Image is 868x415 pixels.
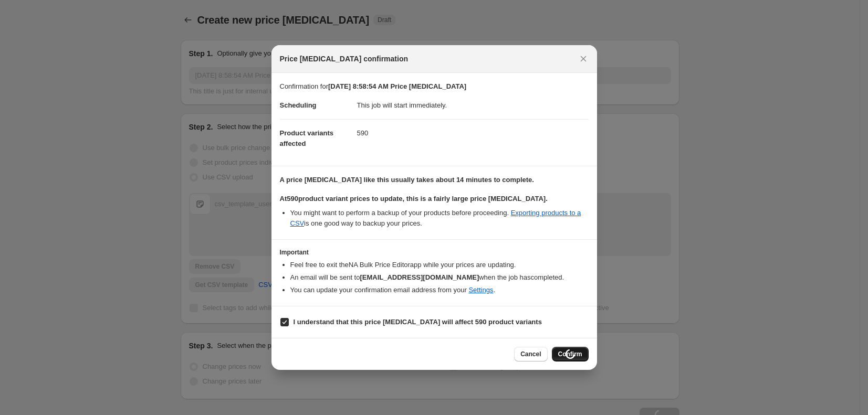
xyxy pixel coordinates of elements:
b: At 590 product variant prices to update, this is a fairly large price [MEDICAL_DATA]. [280,195,548,203]
li: Feel free to exit the NA Bulk Price Editor app while your prices are updating. [290,260,589,270]
li: You might want to perform a backup of your products before proceeding. is one good way to backup ... [290,208,589,229]
span: Scheduling [280,101,317,109]
dd: 590 [357,119,589,147]
b: I understand that this price [MEDICAL_DATA] will affect 590 product variants [294,318,542,326]
span: Price [MEDICAL_DATA] confirmation [280,54,409,64]
span: Product variants affected [280,129,334,147]
span: Cancel [520,350,541,358]
b: A price [MEDICAL_DATA] like this usually takes about 14 minutes to complete. [280,176,534,184]
li: An email will be sent to when the job has completed . [290,272,589,283]
p: Confirmation for [280,81,589,92]
b: [EMAIL_ADDRESS][DOMAIN_NAME] [360,273,479,281]
a: Exporting products to a CSV [290,209,581,227]
dd: This job will start immediately. [357,92,589,119]
li: You can update your confirmation email address from your . [290,285,589,295]
button: Close [576,51,591,66]
h3: Important [280,248,589,257]
b: [DATE] 8:58:54 AM Price [MEDICAL_DATA] [328,82,466,90]
button: Cancel [514,347,547,361]
a: Settings [468,286,493,294]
